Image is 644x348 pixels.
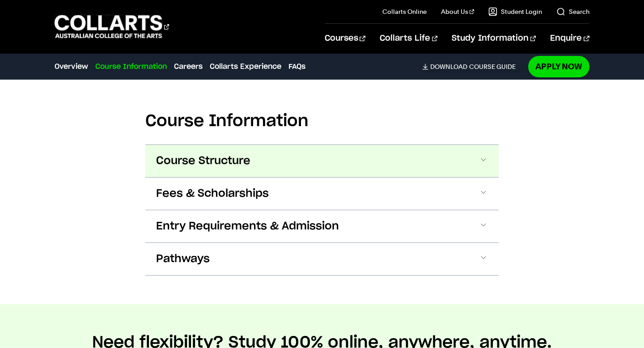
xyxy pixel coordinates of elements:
span: Fees & Scholarships [156,187,269,201]
span: Pathways [156,252,210,266]
a: Student Login [488,7,542,16]
span: Download [430,63,467,71]
button: Entry Requirements & Admission [145,210,499,242]
a: FAQs [288,61,305,72]
a: Collarts Life [380,24,437,53]
a: Collarts Experience [210,61,281,72]
a: Careers [174,61,203,72]
a: DownloadCourse Guide [422,63,523,71]
a: Apply Now [528,56,589,77]
button: Fees & Scholarships [145,178,499,210]
div: Go to homepage [55,14,169,39]
span: Course Structure [156,154,250,168]
a: Course Information [95,61,167,72]
a: Courses [325,24,365,53]
a: Study Information [452,24,536,53]
button: Course Structure [145,145,499,177]
h2: Course Information [145,111,499,131]
a: About Us [441,7,474,16]
a: Search [556,7,589,16]
span: Entry Requirements & Admission [156,219,339,233]
a: Overview [55,61,88,72]
a: Collarts Online [382,7,427,16]
button: Pathways [145,243,499,275]
a: Enquire [550,24,589,53]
